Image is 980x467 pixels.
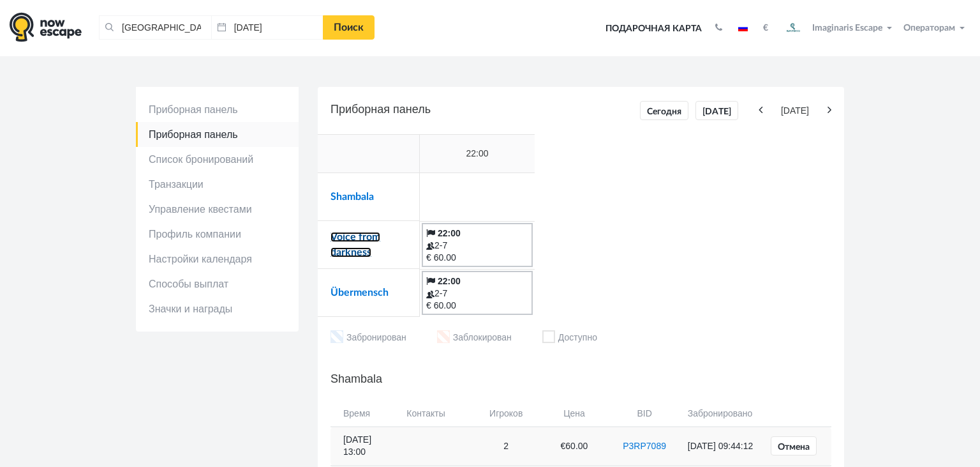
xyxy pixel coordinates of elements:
[426,252,528,264] div: € 60.00
[766,105,824,117] span: [DATE]
[136,272,299,296] a: Способы выплат
[681,401,762,427] th: Забронировано
[422,271,533,315] a: 22:00 2-7 € 60.00
[471,427,541,466] td: 2
[623,441,666,451] a: P3RP7089
[420,135,535,173] td: 22:00
[136,296,299,321] a: Значки и награды
[763,24,768,33] strong: €
[426,300,528,312] div: € 60.00
[778,15,898,41] button: Imaginaris Escape
[542,330,597,346] li: Доступно
[471,401,541,427] th: Игроков
[136,247,299,272] a: Настройки календаря
[426,287,528,300] div: 2-7
[438,228,461,238] b: 22:00
[438,276,461,286] b: 22:00
[400,401,471,427] th: Контакты
[10,12,82,42] img: logo
[607,401,681,427] th: BID
[681,427,762,466] td: [DATE] 09:44:12
[812,21,882,33] span: Imaginaris Escape
[323,15,375,40] a: Поиск
[426,240,528,252] div: 2-7
[640,101,688,120] a: Сегодня
[437,330,512,346] li: Заблокирован
[330,427,400,466] td: [DATE] 13:00
[540,401,607,427] th: Цена
[136,197,299,222] a: Управление квестами
[903,24,955,33] span: Операторам
[136,172,299,197] a: Транзакции
[136,222,299,247] a: Профиль компании
[211,15,323,40] input: Дата
[136,97,299,122] a: Приборная панель
[540,427,607,466] td: €60.00
[330,401,400,427] th: Время
[330,369,831,388] h5: Shambala
[330,192,374,202] a: Shambala
[330,100,831,121] h5: Приборная панель
[601,15,706,43] a: Подарочная карта
[136,122,299,147] a: Приборная панель
[330,287,389,298] a: Übermensch
[695,101,738,120] a: [DATE]
[99,15,211,40] input: Город или название квеста
[771,436,817,456] a: Отмена
[330,232,380,257] a: Voice from darkness
[136,147,299,172] a: Список бронирований
[422,223,533,267] a: 22:00 2-7 € 60.00
[900,22,970,34] button: Операторам
[330,330,406,346] li: Забронирован
[738,25,748,31] img: ru.jpg
[757,22,775,34] button: €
